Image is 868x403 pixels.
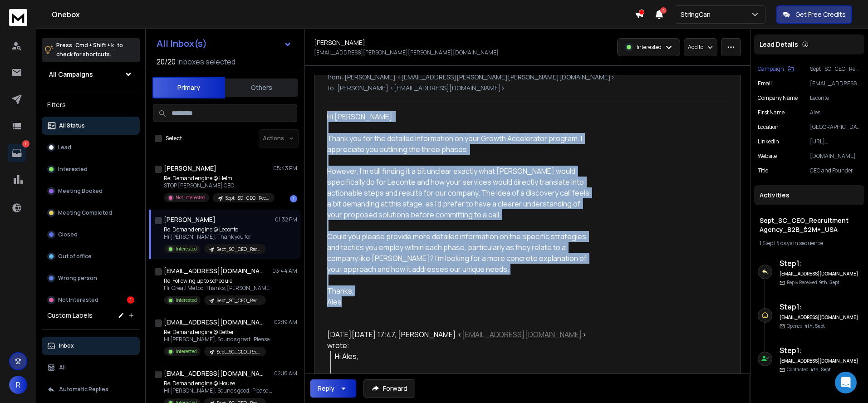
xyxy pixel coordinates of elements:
p: 05:43 PM [273,165,297,172]
p: Interested [176,297,197,304]
p: Hi [PERSON_NAME], Sounds great. Please visit my [164,336,273,343]
p: Re: Demand engine @ Leconte [164,226,266,233]
div: Reply [318,384,334,393]
h1: [EMAIL_ADDRESS][DOMAIN_NAME] [164,369,264,378]
p: Meeting Completed [58,209,112,216]
p: Get Free Credits [795,10,846,19]
p: Leconte [810,94,861,102]
span: 1 Step [760,239,773,247]
h6: Step 1 : [780,345,859,356]
a: [EMAIL_ADDRESS][DOMAIN_NAME] [462,329,582,339]
div: 1 [290,195,297,202]
p: 01:32 PM [275,216,297,223]
p: Sept_SC_CEO_Recruitment Agency_B2B_$2M+_USA [226,195,269,201]
p: Re: Demand engine @ Better [164,329,273,336]
p: Company Name [758,94,798,102]
button: All Inbox(s) [149,34,299,53]
p: to: [PERSON_NAME] <[EMAIL_ADDRESS][DOMAIN_NAME]> [327,84,728,93]
div: Activities [754,185,864,205]
label: Select [166,135,182,142]
button: Closed [42,226,140,244]
button: Campaign [758,65,794,73]
img: logo [9,9,27,26]
button: Interested [42,160,140,178]
span: 9th, Sept [819,279,839,285]
p: [EMAIL_ADDRESS][PERSON_NAME][PERSON_NAME][DOMAIN_NAME] [810,80,861,87]
p: location [758,123,779,131]
span: 4th, Sept [804,323,825,329]
span: 4 [660,7,667,14]
h3: Filters [42,98,140,111]
p: Re: Demand engine @ House [164,380,273,387]
button: Out of office [42,247,140,265]
button: Inbox [42,337,140,355]
span: 4th, Sept [810,366,831,373]
p: [DOMAIN_NAME] [810,152,861,160]
h1: [PERSON_NAME] [314,38,365,47]
div: [DATE][DATE] 17:47, [PERSON_NAME] < > wrote: [327,329,592,351]
p: Press to check for shortcuts. [56,41,123,59]
p: Interested [58,166,88,173]
p: 03:44 AM [272,267,297,275]
span: 20 / 20 [157,56,176,67]
button: Others [225,78,298,98]
button: Wrong person [42,269,140,287]
button: Automatic Replies [42,380,140,398]
div: Hi [PERSON_NAME], [327,111,592,122]
p: 1 [22,140,29,147]
button: Lead [42,138,140,157]
p: Automatic Replies [59,386,108,393]
h1: Onebox [52,9,635,20]
button: All Status [42,117,140,135]
p: Closed [58,231,78,238]
a: 1 [8,144,26,162]
p: linkedin [758,138,779,145]
p: Sept_SC_CEO_Recruitment Agency_B2B_$2M+_USA [217,297,260,304]
button: Not Interested1 [42,291,140,309]
div: Thanks, [327,285,592,296]
p: Not Interested [58,296,98,304]
h6: Step 1 : [780,258,859,269]
p: Meeting Booked [58,187,103,195]
h6: [EMAIL_ADDRESS][DOMAIN_NAME] [780,270,859,277]
h1: [EMAIL_ADDRESS][DOMAIN_NAME] [164,266,264,275]
p: Hi, Great! Me too. Thanks, [PERSON_NAME] [DATE], Sep [164,285,273,292]
p: 02:19 AM [274,319,297,326]
h6: [EMAIL_ADDRESS][DOMAIN_NAME] [780,358,859,364]
div: Could you please provide more detailed information on the specific strategies and tactics you emp... [327,231,592,275]
h3: Custom Labels [47,311,93,320]
p: title [758,167,768,174]
button: Reply [310,379,356,398]
p: Lead [58,144,71,151]
p: Out of office [58,253,92,260]
p: from: [PERSON_NAME] <[EMAIL_ADDRESS][PERSON_NAME][PERSON_NAME][DOMAIN_NAME]> [327,73,728,82]
h1: [EMAIL_ADDRESS][DOMAIN_NAME] [164,318,264,327]
p: Sept_SC_CEO_Recruitment Agency_B2B_$2M+_USA [810,65,861,73]
p: Email [758,80,772,87]
p: [GEOGRAPHIC_DATA], [US_STATE], [GEOGRAPHIC_DATA] [810,123,861,131]
p: Hi [PERSON_NAME], Sounds good. Please find a [164,387,273,394]
p: STOP [PERSON_NAME] CEO [164,182,273,189]
p: First Name [758,109,785,116]
p: All [59,364,66,371]
p: Sept_SC_CEO_Recruitment Agency_B2B_$2M+_USA [217,246,260,253]
p: Not Interested [176,194,206,201]
p: Re: Demand engine @ Helm [164,175,273,182]
h1: All Inbox(s) [157,39,207,48]
span: 5 days in sequence [776,239,823,247]
p: [EMAIL_ADDRESS][PERSON_NAME][PERSON_NAME][DOMAIN_NAME] [314,49,499,56]
div: Thank you for the detailed information on your Growth Accelerator program. I appreciate you outli... [327,133,592,155]
button: All [42,359,140,377]
p: Sept_SC_CEO_Recruitment Agency_B2B_$2M+_USA [217,349,260,355]
p: Contacted [787,366,831,373]
p: Interested [637,44,662,51]
button: R [9,376,27,394]
h1: [PERSON_NAME] [164,164,216,173]
p: All Status [59,122,85,129]
button: All Campaigns [42,65,140,84]
p: Add to [688,44,703,51]
h6: Step 1 : [780,301,859,312]
p: Hi [PERSON_NAME], Thank you for [164,233,266,241]
h1: All Campaigns [49,70,93,79]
